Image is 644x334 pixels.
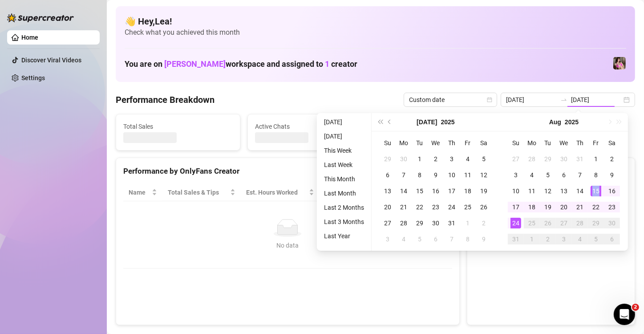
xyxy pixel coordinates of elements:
iframe: Intercom live chat [614,304,635,325]
img: Nanner [613,57,626,69]
span: Chat Conversion [384,187,439,197]
span: Name [129,187,150,197]
span: Custom date [409,93,492,106]
div: No data [132,240,443,250]
span: Check what you achieved this month [125,28,626,37]
span: Sales / Hour [325,187,367,197]
a: Discover Viral Videos [21,57,81,64]
div: Performance by OnlyFans Creator [123,165,452,177]
h4: Performance Breakdown [116,94,215,106]
th: Name [123,184,162,201]
a: Home [21,34,38,41]
h4: 👋 Hey, Lea ! [125,15,626,28]
span: Active Chats [255,122,365,131]
h1: You are on workspace and assigned to creator [125,59,357,69]
img: logo-BBDzfeDw.svg [7,13,74,22]
th: Chat Conversion [379,184,452,201]
span: 2 [632,304,639,311]
th: Sales / Hour [320,184,379,201]
span: swap-right [560,96,567,103]
span: 1 [325,59,329,69]
span: Total Sales [123,122,233,131]
span: calendar [487,97,492,102]
span: to [560,96,567,103]
div: Sales by OnlyFans Creator [474,165,628,177]
th: Total Sales & Tips [162,184,241,201]
input: Start date [506,95,557,105]
span: [PERSON_NAME] [164,59,226,69]
div: Est. Hours Worked [246,187,307,197]
span: Total Sales & Tips [168,187,228,197]
a: Settings [21,74,45,81]
input: End date [571,95,622,105]
span: Messages Sent [387,122,496,131]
